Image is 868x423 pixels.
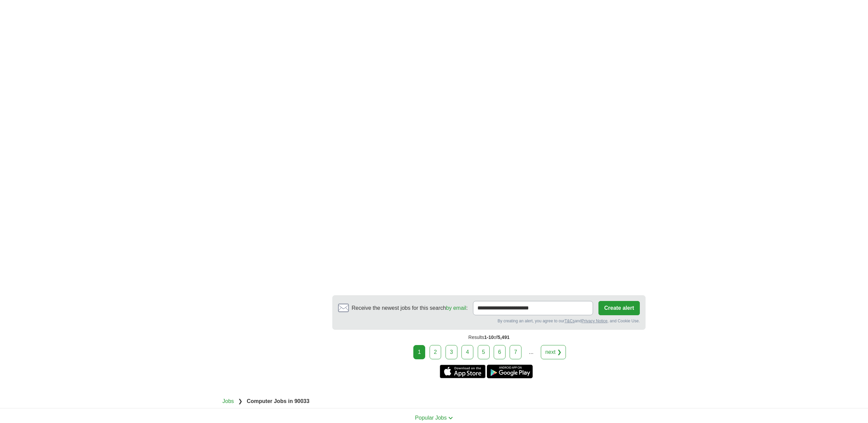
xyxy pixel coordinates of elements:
[487,365,533,378] a: Get the Android app
[581,319,608,323] a: Privacy Notice
[413,345,425,359] div: 1
[332,330,646,345] div: Results of
[541,345,566,359] a: next ❯
[498,335,510,340] span: 5,491
[446,345,457,359] a: 3
[352,304,468,312] span: Receive the newest jobs for this search :
[565,319,575,323] a: T&Cs
[510,345,521,359] a: 7
[598,301,640,315] button: Create alert
[238,398,242,404] span: ❯
[415,415,447,421] span: Popular Jobs
[448,417,453,420] img: toggle icon
[494,345,506,359] a: 6
[461,345,473,359] a: 4
[478,345,490,359] a: 5
[222,398,234,404] a: Jobs
[484,335,494,340] span: 1-10
[247,398,310,404] strong: Computer Jobs in 90033
[430,345,441,359] a: 2
[338,318,640,324] div: By creating an alert, you agree to our and , and Cookie Use.
[446,305,466,311] a: by email
[525,345,538,359] div: ...
[440,365,486,378] a: Get the iPhone app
